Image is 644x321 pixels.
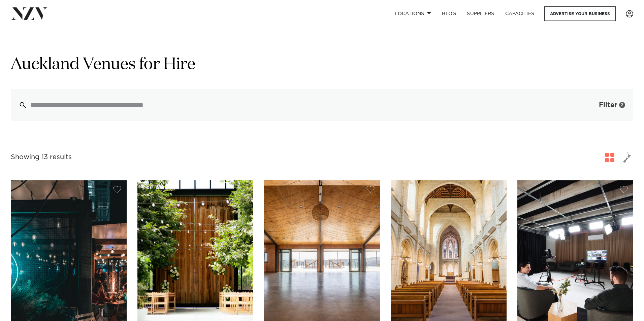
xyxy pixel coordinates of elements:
a: Locations [389,6,437,21]
h1: Auckland Venues for Hire [11,54,633,75]
a: BLOG [437,6,461,21]
div: 2 [619,102,625,108]
button: Filter2 [577,89,633,121]
a: SUPPLIERS [461,6,500,21]
div: Showing 13 results [11,152,72,163]
a: Capacities [500,6,540,21]
img: nzv-logo.png [11,7,47,20]
a: Advertise your business [544,6,616,21]
span: Filter [599,102,617,108]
